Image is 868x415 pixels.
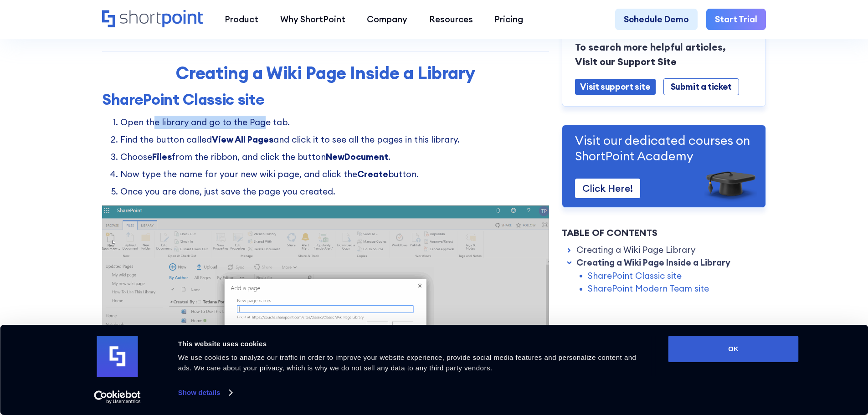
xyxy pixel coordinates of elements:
a: Visit support site [575,78,655,94]
h3: SharePoint Classic site [102,90,549,108]
a: Why ShortPoint [269,9,356,31]
li: Choose from the ribbon, and click the button . [120,150,549,164]
a: Company [356,9,418,31]
a: SharePoint Modern Team site [588,282,709,295]
li: Now type the name for your new wiki page, and click the button. [120,168,549,181]
li: Open the library and go to the Page tab. [120,116,549,129]
a: Creating a Wiki Page Inside a Library [576,256,730,269]
img: logo [97,336,138,377]
span: We use cookies to analyze our traffic in order to improve your website experience, provide social... [178,354,637,372]
strong: View All Pages [212,134,273,145]
div: Company [367,13,407,26]
a: SharePoint Classic site [588,269,682,282]
div: Table of Contents [562,226,766,240]
p: Visit our dedicated courses on ShortPoint Academy [575,132,753,164]
h2: Creating a Wiki Page Inside a Library [154,63,496,83]
a: Usercentrics Cookiebot - opens in a new window [77,390,157,404]
div: Why ShortPoint [280,13,345,26]
strong: Create [357,169,388,179]
a: Product [214,9,269,31]
strong: Files [152,151,172,162]
a: Home [102,10,203,29]
a: Creating a Wiki Page Library [576,243,695,256]
a: Start Trial [706,9,766,31]
a: Resources [418,9,484,31]
a: Pricing [484,9,534,31]
li: Once you are done, just save the page you created. [120,185,549,198]
div: Pricing [494,13,523,26]
strong: NewDocument [326,151,388,162]
a: Show details [178,386,232,400]
div: Resources [429,13,473,26]
div: Product [225,13,258,26]
div: This website uses cookies [178,338,648,349]
a: Submit a ticket [663,78,739,95]
a: Schedule Demo [615,9,698,31]
button: OK [668,336,799,362]
a: Click Here! [575,178,640,198]
li: Find the button called and click it to see all the pages in this library. [120,133,549,146]
p: To search more helpful articles, Visit our Support Site [575,40,753,69]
